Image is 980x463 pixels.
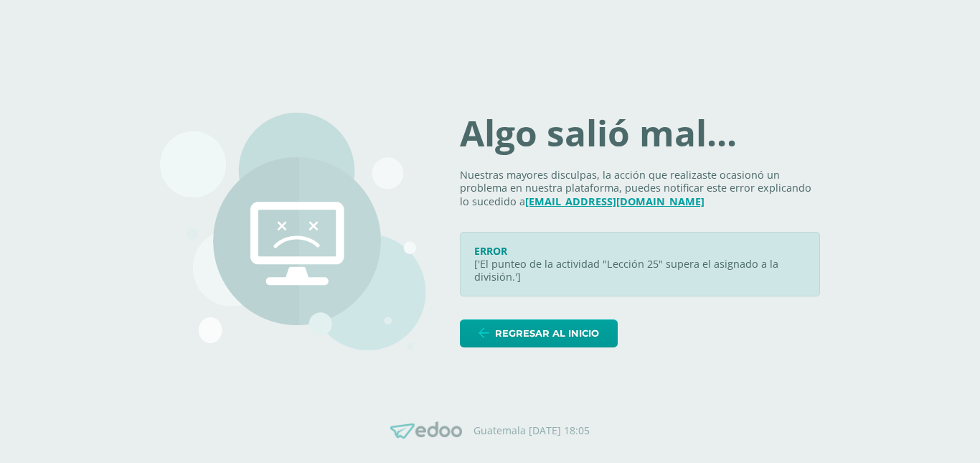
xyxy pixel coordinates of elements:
[495,320,599,347] span: Regresar al inicio
[474,258,806,284] p: ['El punteo de la actividad "Lección 25" supera el asignado a la división.']
[474,244,507,258] span: ERROR
[473,424,590,437] p: Guatemala [DATE] 18:05
[460,169,820,209] p: Nuestras mayores disculpas, la acción que realizaste ocasionó un problema en nuestra plataforma, ...
[460,116,820,151] h1: Algo salió mal...
[460,319,618,347] a: Regresar al inicio
[525,195,705,208] a: [EMAIL_ADDRESS][DOMAIN_NAME]
[390,421,462,439] img: Edoo
[160,113,425,350] img: 500.png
